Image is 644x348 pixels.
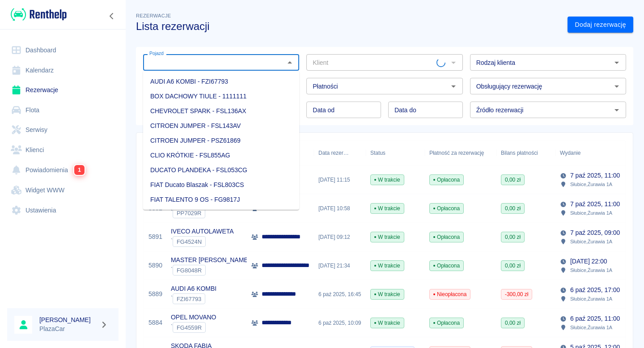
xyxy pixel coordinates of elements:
span: 0,00 zł [501,233,524,241]
span: -300,00 zł [501,290,532,298]
div: [DATE] 10:58 [314,194,366,223]
span: W trakcie [371,290,404,298]
span: Opłacona [430,176,463,184]
button: Otwórz [610,104,623,116]
h6: [PERSON_NAME] [39,315,97,324]
span: W trakcie [371,204,404,212]
div: ` [171,208,225,218]
span: Rezerwacje [136,13,171,18]
p: 6 paź 2025, 11:00 [570,314,620,323]
button: Otwórz [447,80,460,93]
a: 5890 [148,261,162,270]
div: 6 paź 2025, 10:09 [314,309,366,337]
span: W trakcie [371,233,404,241]
li: AUDI A6 KOMBI - FZI67793 [143,74,299,89]
button: Otwórz [610,80,623,93]
p: 6 paź 2025, 17:00 [570,285,620,295]
span: Opłacona [430,319,463,327]
h3: Lista rezerwacji [136,20,560,33]
p: [DATE] 22:00 [570,257,607,266]
div: Data rezerwacji [318,140,349,166]
a: Widget WWW [7,180,119,200]
div: ` [171,236,234,247]
a: Dodaj rezerwację [568,17,633,33]
li: CITROEN JUMPER - FSL143AV [143,119,299,133]
div: Płatność za rezerwację [425,140,496,166]
span: W trakcie [371,319,404,327]
div: Bilans płatności [496,140,555,166]
li: BOX DACHOWY TIULE - 1111111 [143,89,299,104]
a: Serwisy [7,120,119,140]
span: FZI67793 [173,296,205,302]
div: [DATE] 21:34 [314,251,366,280]
div: Bilans płatności [501,140,538,166]
div: Status [370,140,386,166]
label: Pojazd [149,50,164,57]
a: Ustawienia [7,200,119,221]
a: 5891 [148,232,162,242]
p: IVECO AUTOLAWETA [171,227,234,236]
span: 1 [74,165,85,175]
span: Opłacona [430,233,463,241]
a: 5889 [148,289,162,299]
p: Słubice , Żurawia 1A [570,180,612,188]
input: DD.MM.YYYY [306,102,381,118]
span: Opłacona [430,204,463,212]
li: CITROEN JUMPER - PSZ61869 [143,133,299,148]
div: Klient [247,140,314,166]
p: 7 paź 2025, 11:00 [570,171,620,180]
button: Sort [580,147,593,159]
button: Sort [349,147,361,159]
div: ` [171,293,216,304]
li: CLIO KRÓTKIE - FSL855AG [143,148,299,163]
li: FORD FOCUS ST LINE - CB993SC [143,207,299,222]
span: 0,00 zł [501,204,524,212]
span: FG8048R [173,267,205,274]
p: 7 paź 2025, 11:00 [570,199,620,209]
p: OPEL MOVANO [171,313,216,322]
div: 6 paź 2025, 16:45 [314,280,366,309]
span: FG4524N [173,238,205,245]
p: Słubice , Żurawia 1A [570,295,612,303]
p: 7 paź 2025, 09:00 [570,228,620,238]
li: DUCATO PLANDEKA - FSL053CG [143,163,299,178]
li: FIAT TALENTO 9 OS - FG9817J [143,192,299,207]
p: Słubice , Żurawia 1A [570,266,612,274]
div: Status [366,140,425,166]
span: FG4559R [173,324,205,331]
span: PP7029R [173,210,205,216]
a: Flota [7,100,119,120]
div: ` [171,322,216,333]
img: Renthelp logo [11,7,67,22]
a: 5884 [148,318,162,327]
span: Opłacona [430,262,463,270]
li: CHEVROLET SPARK - FSL136AX [143,104,299,119]
span: 0,00 zł [501,262,524,270]
button: Zamknij [284,56,296,69]
p: AUDI A6 KOMBI [171,284,216,293]
span: 0,00 zł [501,319,524,327]
a: Kalendarz [7,60,119,81]
p: Słubice , Żurawia 1A [570,238,612,246]
p: PlazaCar [39,324,97,334]
p: Słubice , Żurawia 1A [570,323,612,331]
a: Powiadomienia1 [7,160,119,180]
div: ` [171,265,250,276]
a: Klienci [7,140,119,160]
a: Dashboard [7,40,119,60]
input: DD.MM.YYYY [388,102,463,118]
p: MASTER [PERSON_NAME] [171,255,250,265]
div: [DATE] 11:15 [314,166,366,194]
span: 0,00 zł [501,176,524,184]
div: Data rezerwacji [314,140,366,166]
div: Płatność za rezerwację [429,140,484,166]
button: Otwórz [610,56,623,69]
p: Słubice , Żurawia 1A [570,209,612,217]
span: W trakcie [371,262,404,270]
a: Renthelp logo [7,7,67,22]
span: W trakcie [371,176,404,184]
div: Wydanie [560,140,580,166]
span: Nieopłacona [430,290,470,298]
div: [DATE] 09:12 [314,223,366,251]
a: Rezerwacje [7,80,119,100]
